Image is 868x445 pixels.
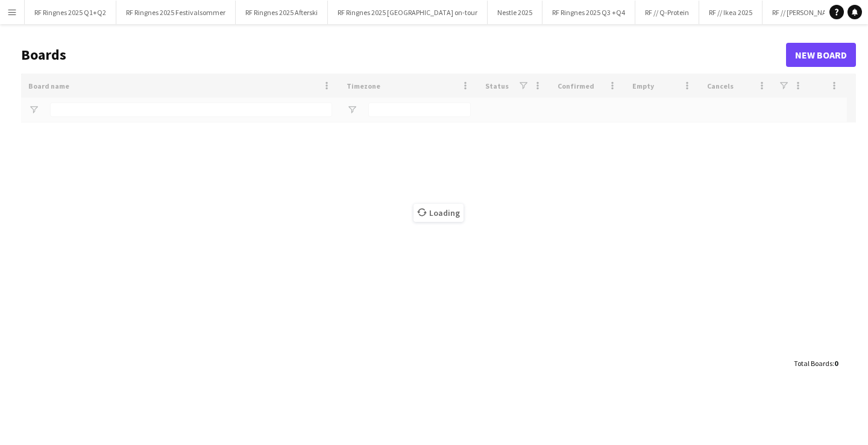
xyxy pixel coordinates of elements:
[763,1,864,24] button: RF // [PERSON_NAME] 2025
[542,1,635,24] button: RF Ringnes 2025 Q3 +Q4
[794,352,838,375] div: :
[414,204,464,222] span: Loading
[25,1,116,24] button: RF Ringnes 2025 Q1+Q2
[834,359,838,368] span: 0
[699,1,763,24] button: RF // Ikea 2025
[236,1,328,24] button: RF Ringnes 2025 Afterski
[116,1,236,24] button: RF Ringnes 2025 Festivalsommer
[786,43,856,67] a: New Board
[328,1,488,24] button: RF Ringnes 2025 [GEOGRAPHIC_DATA] on-tour
[21,46,786,64] h1: Boards
[635,1,699,24] button: RF // Q-Protein
[488,1,542,24] button: Nestle 2025
[794,359,832,368] span: Total Boards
